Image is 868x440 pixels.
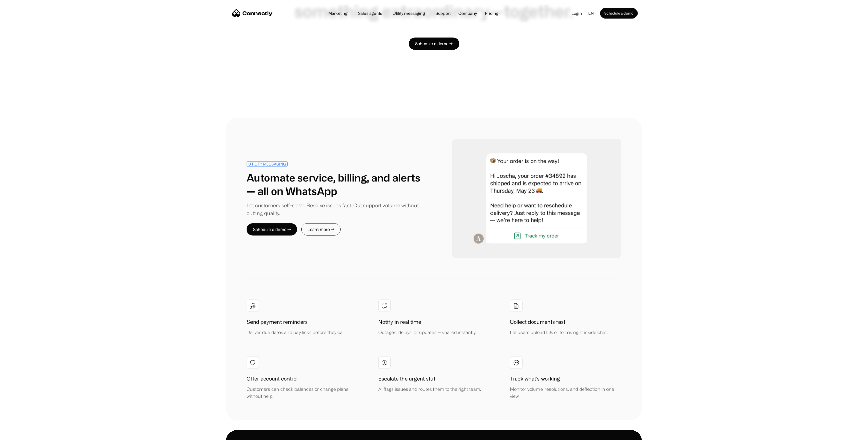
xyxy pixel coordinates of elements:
h1: Track what’s working [510,375,560,383]
h1: Send payment reminders [247,318,308,326]
h1: Notify in real time [378,318,421,326]
h1: Collect documents fast [510,318,566,326]
aside: Language selected: English [5,430,31,438]
a: Pricing [481,11,503,15]
a: Schedule a demo → [409,38,459,50]
a: Utility messaging [389,11,429,15]
a: Learn more → [301,223,341,236]
a: Marketing [324,11,352,15]
div: Let users upload IDs or forms right inside chat. [510,329,608,336]
div: Outages, delays, or updates — shared instantly. [378,329,476,336]
a: Sales agents [354,11,386,15]
div: Deliver due dates and pay links before they call. [247,329,345,336]
h1: Offer account control [247,375,298,383]
div: Company [459,10,477,17]
a: Schedule a demo → [247,223,297,236]
h1: Escalate the urgent stuff [378,375,437,383]
a: Schedule a demo [600,8,638,19]
a: Login [567,10,586,17]
div: AI flags issues and routes them to the right team. [378,386,481,393]
h1: Automate service, billing, and alerts — all on WhatsApp [247,171,427,198]
div: Let customers self-serve. Resolve issues fast. Cut support volume without cutting quality. [247,202,427,217]
div: en [588,10,594,17]
div: Customers can check balances or change plans without help. [247,386,358,400]
ul: Language list [10,431,31,438]
div: UTILITY MESSAGING [248,162,286,166]
a: home [232,10,273,17]
div: en [586,10,600,17]
div: Company [457,10,479,17]
div: Monitor volume, resolutions, and deflection in one view. [510,386,621,400]
a: Support [431,11,455,15]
